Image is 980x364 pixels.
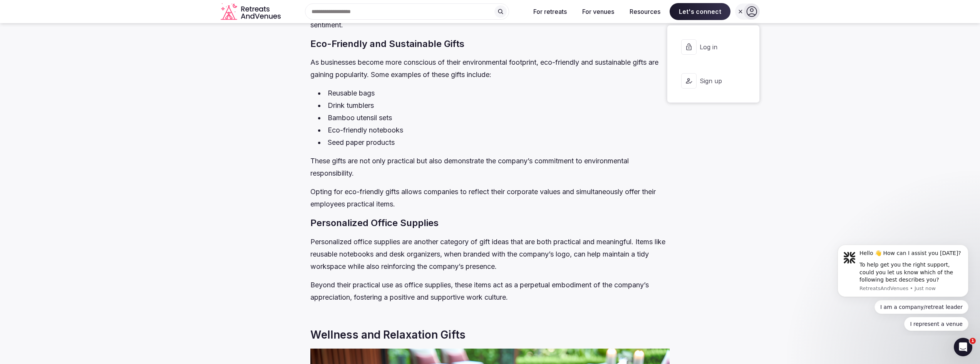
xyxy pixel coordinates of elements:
[700,43,737,51] span: Log in
[970,338,976,344] span: 1
[221,3,282,20] svg: Retreats and Venues company logo
[673,32,753,62] button: Log in
[700,77,737,85] span: Sign up
[310,56,670,81] p: As businesses become more conscious of their environmental footprint, eco-friendly and sustainabl...
[310,279,670,304] p: Beyond their practical use as office supplies, these items act as a perpetual embodiment of the c...
[310,216,670,230] h3: Personalized Office Supplies
[310,155,670,179] p: These gifts are not only practical but also demonstrate the company’s commitment to environmental...
[673,65,753,96] button: Sign up
[318,136,670,149] li: Seed paper products
[310,186,670,210] p: Opting for eco-friendly gifts allows companies to reflect their corporate values and simultaneous...
[310,236,670,273] p: Personalized office supplies are another category of gift ideas that are both practical and meani...
[826,238,980,335] iframe: Intercom notifications message
[576,3,620,20] button: For venues
[310,37,670,50] h3: Eco-Friendly and Sustainable Gifts
[310,327,670,342] h2: Wellness and Relaxation Gifts
[221,3,282,20] a: Visit the homepage
[623,3,667,20] button: Resources
[318,124,670,136] li: Eco-friendly notebooks
[527,3,573,20] button: For retreats
[954,338,972,356] iframe: Intercom live chat
[318,112,670,124] li: Bamboo utensil sets
[318,87,670,99] li: Reusable bags
[670,3,730,20] span: Let's connect
[318,99,670,112] li: Drink tumblers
